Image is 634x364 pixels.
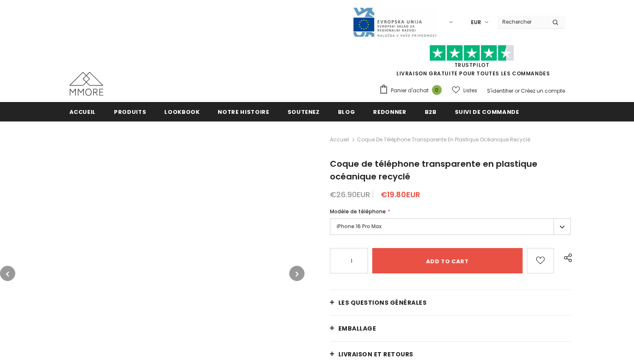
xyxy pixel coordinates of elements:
a: Javni Razpis [352,18,437,25]
a: S'identifier [487,87,513,94]
input: Add to cart [372,248,523,273]
a: Notre histoire [218,102,269,121]
span: Coque de téléphone transparente en plastique océanique recyclé [330,158,537,182]
img: Javni Razpis [352,7,437,38]
span: Coque de téléphone transparente en plastique océanique recyclé [357,135,530,145]
span: LIVRAISON GRATUITE POUR TOUTES LES COMMANDES [379,49,565,77]
span: 0 [432,85,442,95]
span: Notre histoire [218,108,269,116]
a: Accueil [69,102,96,121]
span: Listes [463,86,477,95]
a: Lookbook [164,102,199,121]
a: Accueil [330,135,349,145]
a: Redonner [373,102,406,121]
span: Modèle de téléphone [330,208,386,215]
span: Les questions générales [338,298,427,307]
label: iPhone 16 Pro Max [330,218,571,235]
input: Search Site [497,16,546,28]
a: Listes [452,83,477,98]
span: Lookbook [164,108,199,116]
span: Panier d'achat [391,86,429,95]
span: Produits [114,108,146,116]
a: Panier d'achat 0 [379,84,446,97]
a: Les questions générales [330,290,571,315]
a: TrustPilot [454,61,490,69]
a: Produits [114,102,146,121]
img: Faites confiance aux étoiles pilotes [429,45,514,61]
a: B2B [425,102,437,121]
a: EMBALLAGE [330,316,571,341]
span: Livraison et retours [338,350,413,358]
span: EUR [471,18,481,27]
span: Blog [338,108,355,116]
span: €26.90EUR [330,189,370,200]
span: soutenez [288,108,320,116]
a: Créez un compte [521,87,565,94]
a: soutenez [288,102,320,121]
a: Blog [338,102,355,121]
a: Suivi de commande [455,102,519,121]
img: Cas MMORE [69,72,103,96]
span: Suivi de commande [455,108,519,116]
span: EMBALLAGE [338,324,377,333]
span: €19.80EUR [381,189,420,200]
span: B2B [425,108,437,116]
span: Accueil [69,108,96,116]
span: or [515,87,520,94]
span: Redonner [373,108,406,116]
